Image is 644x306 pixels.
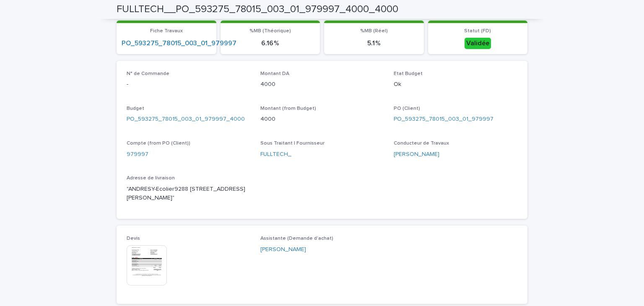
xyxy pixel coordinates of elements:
span: Conducteur de Travaux [394,141,449,146]
span: Statut (FD) [464,29,491,34]
p: 5.1 % [329,39,419,47]
span: PO (Client) [394,106,420,111]
a: 979997 [127,150,148,159]
span: Compte (from PO (Client)) [127,141,190,146]
span: Sous Traitant | Fournisseur [260,141,325,146]
a: [PERSON_NAME] [394,150,439,159]
span: Devis [127,236,140,241]
div: Validée [465,38,491,49]
p: 4000 [260,80,384,89]
span: N° de Commande [127,71,169,76]
a: [PERSON_NAME] [260,245,306,254]
p: 4000 [260,115,384,124]
a: PO_593275_78015_003_01_979997_4000 [127,115,245,124]
a: PO_593275_78015_003_01_979997 [122,39,236,47]
span: Adresse de livraison [127,176,175,181]
span: %MB (Théorique) [249,29,291,34]
a: FULLTECH_ [260,150,291,159]
p: Ok [394,80,517,89]
span: Fiche Travaux [150,29,183,34]
span: Etat Budget [394,71,423,76]
h2: FULLTECH__PO_593275_78015_003_01_979997_4000_4000 [117,3,398,16]
span: Montant DA [260,71,289,76]
p: "ANDRESY-Ecolier9288 [STREET_ADDRESS][PERSON_NAME]" [127,185,250,202]
p: 6.16 % [226,39,315,47]
p: - [127,80,250,89]
span: Assistante (Demande d'achat) [260,236,333,241]
span: Montant (from Budget) [260,106,316,111]
a: PO_593275_78015_003_01_979997 [394,115,493,124]
span: %MB (Réel) [360,29,388,34]
span: Budget [127,106,144,111]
